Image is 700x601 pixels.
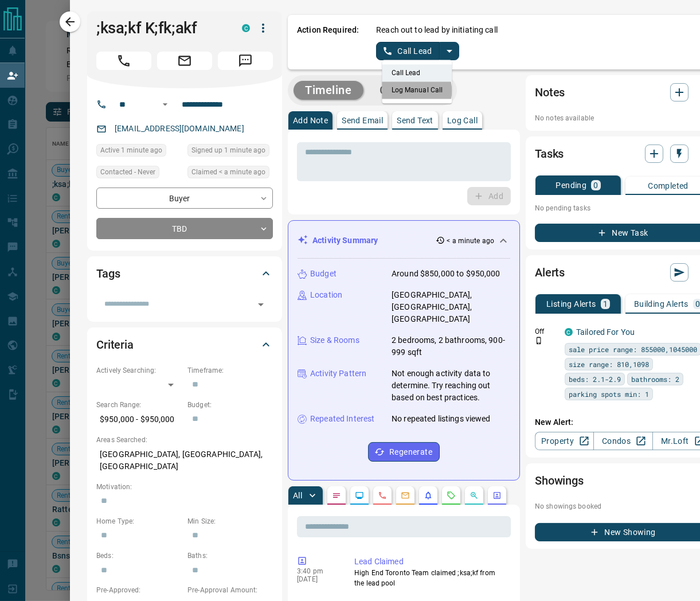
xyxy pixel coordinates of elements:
span: sale price range: 855000,1045000 [569,344,697,355]
p: Size & Rooms [310,334,359,346]
p: Pre-Approval Amount: [187,585,273,595]
p: Pre-Approved: [96,585,182,595]
h2: Notes [535,83,565,102]
p: Timeframe: [187,365,273,376]
p: 2 bedrooms, 2 bathrooms, 900-999 sqft [392,334,510,358]
a: [EMAIL_ADDRESS][DOMAIN_NAME] [115,124,244,133]
p: 1 [603,300,608,308]
p: Repeated Interest [310,413,374,425]
button: Timeline [294,81,363,100]
p: High End Toronto Team claimed ;ksa;kf from the lead pool [354,568,506,588]
p: Listing Alerts [546,300,596,308]
h1: ;ksa;kf K;fk;akf [96,19,225,37]
p: Areas Searched: [96,435,273,445]
p: Min Size: [187,516,273,526]
p: Budget: [187,400,273,410]
h2: Tasks [535,145,564,163]
div: Wed Oct 15 2025 [96,144,182,160]
p: Completed [648,182,689,190]
p: Actively Searching: [96,365,182,376]
svg: Listing Alerts [424,491,433,500]
h2: Showings [535,471,584,490]
p: Building Alerts [634,300,689,308]
div: Tags [96,260,273,287]
svg: Emails [401,491,410,500]
span: Message [218,52,273,70]
a: Tailored For You [576,327,635,337]
p: Off [535,326,558,337]
span: Contacted - Never [100,166,155,178]
span: Claimed < a minute ago [191,166,265,178]
p: Add Note [293,116,328,124]
button: Open [158,97,172,111]
div: split button [376,42,459,60]
svg: Notes [332,491,341,500]
p: [GEOGRAPHIC_DATA], [GEOGRAPHIC_DATA], [GEOGRAPHIC_DATA] [96,445,273,476]
p: $950,000 - $950,000 [96,410,182,429]
p: Reach out to lead by initiating call [376,24,498,36]
span: bathrooms: 2 [631,373,679,385]
div: Wed Oct 15 2025 [187,166,273,182]
div: Criteria [96,331,273,358]
div: condos.ca [242,24,250,32]
p: Home Type: [96,516,182,526]
svg: Calls [378,491,387,500]
p: 0 [593,181,598,189]
a: Condos [593,432,652,450]
p: Action Required: [297,24,359,60]
p: Baths: [187,551,273,561]
span: beds: 2.1-2.9 [569,373,621,385]
p: [GEOGRAPHIC_DATA], [GEOGRAPHIC_DATA], [GEOGRAPHIC_DATA] [392,289,510,325]
p: Send Text [397,116,433,124]
p: Pending [556,181,586,189]
p: 3:40 pm [297,567,337,575]
p: All [293,491,302,499]
span: Email [157,52,212,70]
div: condos.ca [565,328,573,336]
div: Wed Oct 15 2025 [187,144,273,160]
li: Call Lead [382,64,452,81]
p: Send Email [342,116,383,124]
p: Location [310,289,342,301]
p: Log Call [447,116,478,124]
span: Active 1 minute ago [100,145,162,156]
span: parking spots min: 1 [569,388,649,400]
button: Campaigns [368,81,451,100]
span: Signed up 1 minute ago [191,145,265,156]
button: Open [253,296,269,313]
h2: Alerts [535,263,565,282]
svg: Push Notification Only [535,337,543,345]
p: 0 [695,300,700,308]
p: Around $850,000 to $950,000 [392,268,500,280]
h2: Tags [96,264,120,283]
p: Activity Summary [312,235,378,247]
div: Activity Summary< a minute ago [298,230,510,251]
p: Budget [310,268,337,280]
span: size range: 810,1098 [569,358,649,370]
svg: Requests [447,491,456,500]
button: Regenerate [368,442,440,462]
li: Log Manual Call [382,81,452,99]
p: Search Range: [96,400,182,410]
p: [DATE] [297,575,337,583]
svg: Opportunities [470,491,479,500]
span: Call [96,52,151,70]
button: Call Lead [376,42,440,60]
svg: Lead Browsing Activity [355,491,364,500]
p: < a minute ago [447,236,495,246]
p: Not enough activity data to determine. Try reaching out based on best practices. [392,368,510,404]
p: No repeated listings viewed [392,413,491,425]
p: Beds: [96,551,182,561]
div: TBD [96,218,273,239]
h2: Criteria [96,335,134,354]
p: Motivation: [96,482,273,492]
svg: Agent Actions [492,491,502,500]
div: Buyer [96,188,273,209]
p: Activity Pattern [310,368,366,380]
p: Lead Claimed [354,556,506,568]
a: Property [535,432,594,450]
